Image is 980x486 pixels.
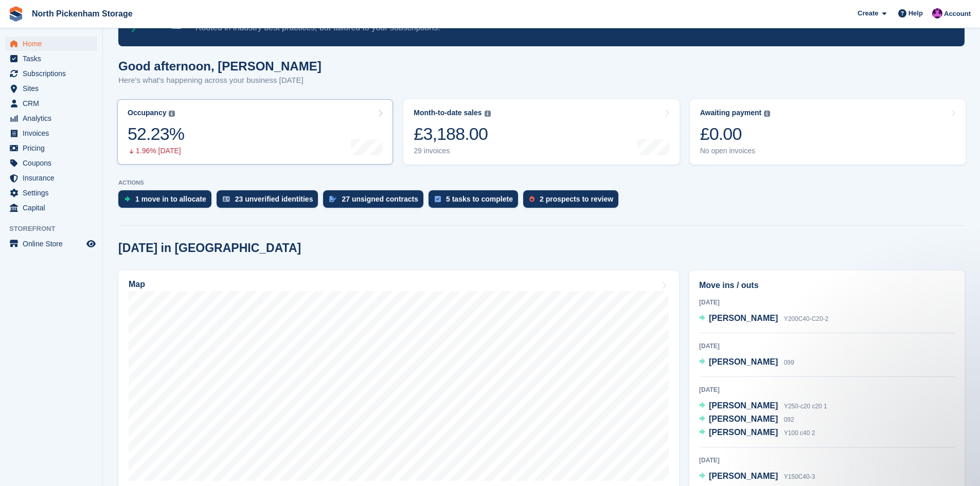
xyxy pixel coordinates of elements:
[709,314,778,322] span: [PERSON_NAME]
[117,99,393,165] a: Occupancy 52.23% 1.96% [DATE]
[944,9,971,19] span: Account
[699,312,828,326] a: [PERSON_NAME] Y200C40-C20-2
[446,195,513,203] div: 5 tasks to complete
[5,201,97,215] a: menu
[699,298,955,307] div: [DATE]
[5,37,97,51] a: menu
[5,126,97,140] a: menu
[5,81,97,96] a: menu
[23,81,84,96] span: Sites
[5,156,97,170] a: menu
[5,171,97,185] a: menu
[709,357,778,366] span: [PERSON_NAME]
[784,429,815,437] span: Y100 c40 2
[23,171,84,185] span: Insurance
[118,179,965,186] p: ACTIONS
[699,279,955,292] h2: Move ins / outs
[23,201,84,215] span: Capital
[709,428,778,437] span: [PERSON_NAME]
[118,190,217,213] a: 1 move in to allocate
[28,5,137,22] a: North Pickenham Storage
[700,123,771,145] div: £0.00
[323,190,429,213] a: 27 unsigned contracts
[23,96,84,111] span: CRM
[764,111,770,117] img: icon-info-grey-7440780725fd019a000dd9b08b2336e03edf1995a4989e88bcd33f0948082b44.svg
[235,195,313,203] div: 23 unverified identities
[403,99,679,165] a: Month-to-date sales £3,188.00 29 invoices
[118,241,301,255] h2: [DATE] in [GEOGRAPHIC_DATA]
[23,141,84,155] span: Pricing
[8,6,24,22] img: stora-icon-8386f47178a22dfd0bd8f6a31ec36ba5ce8667c1dd55bd0f319d3a0aa187defe.svg
[342,195,418,203] div: 27 unsigned contracts
[690,99,966,165] a: Awaiting payment £0.00 No open invoices
[699,456,955,465] div: [DATE]
[429,190,523,213] a: 5 tasks to complete
[129,280,145,289] h2: Map
[784,473,815,480] span: Y150C40-3
[23,156,84,170] span: Coupons
[485,111,491,117] img: icon-info-grey-7440780725fd019a000dd9b08b2336e03edf1995a4989e88bcd33f0948082b44.svg
[118,59,322,73] h1: Good afternoon, [PERSON_NAME]
[699,413,794,426] a: [PERSON_NAME] 092
[699,385,955,394] div: [DATE]
[217,190,324,213] a: 23 unverified identities
[709,401,778,410] span: [PERSON_NAME]
[523,190,623,213] a: 2 prospects to review
[5,237,97,251] a: menu
[23,37,84,51] span: Home
[699,341,955,351] div: [DATE]
[700,147,771,155] div: No open invoices
[23,111,84,125] span: Analytics
[414,123,490,145] div: £3,188.00
[223,196,230,202] img: verify_identity-adf6edd0f0f0b5bbfe63781bf79b02c33cf7c696d77639b501bdc392416b5a36.svg
[414,109,482,117] div: Month-to-date sales
[908,8,923,19] span: Help
[23,237,84,251] span: Online Store
[699,356,794,369] a: [PERSON_NAME] 099
[128,123,184,145] div: 52.23%
[329,196,336,202] img: contract_signature_icon-13c848040528278c33f63329250d36e43548de30e8caae1d1a13099fd9432cc5.svg
[784,359,794,366] span: 099
[5,186,97,200] a: menu
[784,315,829,322] span: Y200C40-C20-2
[118,75,322,86] p: Here's what's happening across your business [DATE]
[699,426,815,440] a: [PERSON_NAME] Y100 c40 2
[435,196,441,202] img: task-75834270c22a3079a89374b754ae025e5fb1db73e45f91037f5363f120a921f8.svg
[699,400,827,413] a: [PERSON_NAME] Y250-c20 c20 1
[128,109,166,117] div: Occupancy
[858,8,878,19] span: Create
[709,415,778,423] span: [PERSON_NAME]
[932,8,942,19] img: James Gulliver
[9,224,102,234] span: Storefront
[5,66,97,81] a: menu
[709,472,778,480] span: [PERSON_NAME]
[540,195,613,203] div: 2 prospects to review
[23,51,84,66] span: Tasks
[124,196,130,202] img: move_ins_to_allocate_icon-fdf77a2bb77ea45bf5b3d319d69a93e2d87916cf1d5bf7949dd705db3b84f3ca.svg
[23,66,84,81] span: Subscriptions
[23,186,84,200] span: Settings
[169,111,175,117] img: icon-info-grey-7440780725fd019a000dd9b08b2336e03edf1995a4989e88bcd33f0948082b44.svg
[5,111,97,125] a: menu
[699,470,815,483] a: [PERSON_NAME] Y150C40-3
[85,238,97,250] a: Preview store
[784,416,794,423] span: 092
[414,147,490,155] div: 29 invoices
[23,126,84,140] span: Invoices
[529,196,534,202] img: prospect-51fa495bee0391a8d652442698ab0144808aea92771e9ea1ae160a38d050c398.svg
[784,403,827,410] span: Y250-c20 c20 1
[5,51,97,66] a: menu
[700,109,762,117] div: Awaiting payment
[5,141,97,155] a: menu
[5,96,97,111] a: menu
[128,147,184,155] div: 1.96% [DATE]
[135,195,206,203] div: 1 move in to allocate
